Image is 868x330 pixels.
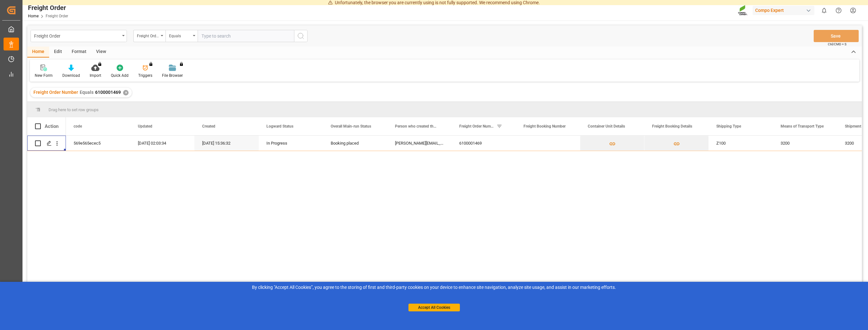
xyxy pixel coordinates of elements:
[817,3,831,18] button: show 0 new notifications
[27,47,49,58] div: Home
[198,30,294,42] input: Type to search
[95,90,121,95] span: 6100001469
[408,304,460,311] button: Accept All Cookies
[738,5,748,16] img: Screenshot%202023-09-29%20at%2010.02.21.png_1712312052.png
[773,136,837,151] div: 3200
[294,30,308,42] button: search button
[459,124,494,129] span: Freight Order Number
[35,73,53,78] div: New Form
[49,107,99,112] span: Drag here to set row groups
[74,124,82,129] span: code
[45,123,58,129] div: Action
[123,90,129,95] div: ✕
[452,136,516,151] div: 6100001469
[111,73,129,78] div: Quick Add
[138,124,152,129] span: Updated
[67,47,91,58] div: Format
[91,47,111,58] div: View
[80,90,94,95] span: Equals
[753,6,814,15] div: Compo Expert
[166,30,198,42] button: open menu
[266,136,315,151] div: In Progress
[66,136,130,151] div: 569e565ecec5
[28,3,68,13] div: Freight Order
[753,4,817,16] button: Compo Expert
[31,30,127,42] button: open menu
[202,124,215,129] span: Created
[828,42,846,47] span: Ctrl/CMD + S
[331,124,371,129] span: Overall Main-run Status
[266,124,293,129] span: Logward Status
[831,3,846,18] button: Help Center
[169,31,191,39] div: Equals
[130,136,194,151] div: [DATE] 02:03:34
[49,47,67,58] div: Edit
[28,14,39,18] a: Home
[194,136,259,151] div: [DATE] 15:36:32
[27,136,66,151] div: Press SPACE to select this row.
[331,136,380,151] div: Booking placed
[33,90,78,95] span: Freight Order Number
[133,30,166,42] button: open menu
[709,136,773,151] div: Z100
[387,136,452,151] div: [PERSON_NAME][EMAIL_ADDRESS][DOMAIN_NAME]
[523,124,566,129] span: Freight Booking Number
[588,124,625,129] span: Container Unit Details
[716,124,741,129] span: Shipping Type
[34,31,120,40] div: Freight Order
[395,124,438,129] span: Person who created the Object Mail Address
[814,30,859,42] button: Save
[137,31,159,39] div: Freight Order Number
[652,124,692,129] span: Freight Booking Details
[781,124,824,129] span: Means of Transport Type
[62,73,80,78] div: Download
[4,284,864,291] div: By clicking "Accept All Cookies”, you agree to the storing of first and third-party cookies on yo...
